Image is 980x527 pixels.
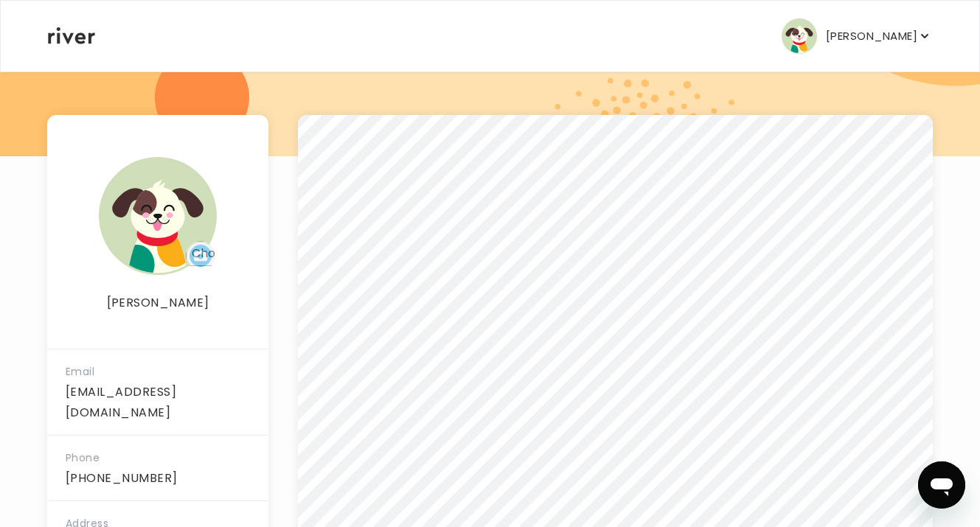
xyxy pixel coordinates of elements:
iframe: Button to launch messaging window [918,461,965,509]
p: [PERSON_NAME] [48,293,268,313]
span: Phone [66,450,100,465]
img: user avatar [782,18,817,54]
span: Email [66,364,94,379]
p: [PERSON_NAME] [826,26,917,46]
img: user avatar [99,157,217,275]
p: [PHONE_NUMBER] [66,468,250,489]
p: [EMAIL_ADDRESS][DOMAIN_NAME] [66,382,250,423]
button: user avatar[PERSON_NAME] [782,18,932,54]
